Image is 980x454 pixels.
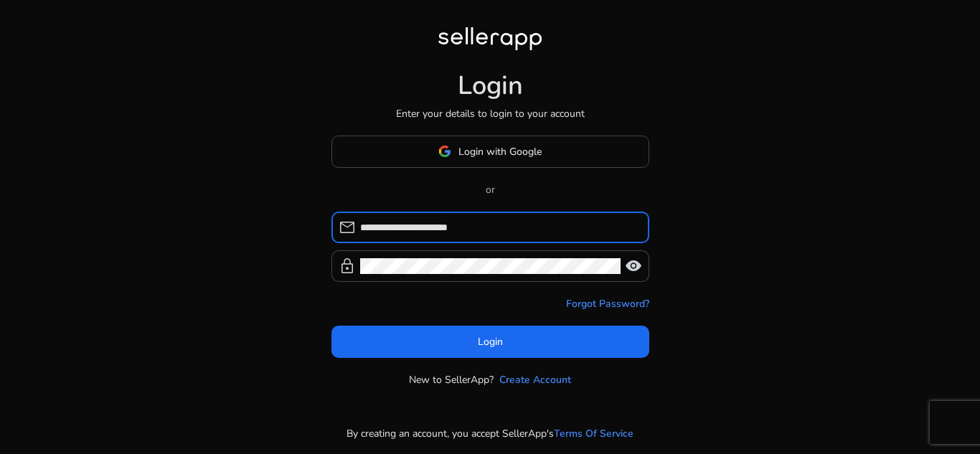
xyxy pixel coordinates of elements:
a: Create Account [499,372,571,387]
button: Login with Google [331,136,649,168]
span: mail [339,219,356,236]
img: google-logo.svg [438,145,451,158]
p: New to SellerApp? [409,372,494,387]
a: Forgot Password? [566,296,649,311]
span: Login with Google [458,144,542,159]
button: Login [331,326,649,358]
span: lock [339,257,356,275]
h1: Login [458,70,523,101]
a: Terms Of Service [554,426,633,441]
span: Login [478,334,503,349]
p: or [331,182,649,197]
span: visibility [625,257,642,275]
p: Enter your details to login to your account [396,106,585,121]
